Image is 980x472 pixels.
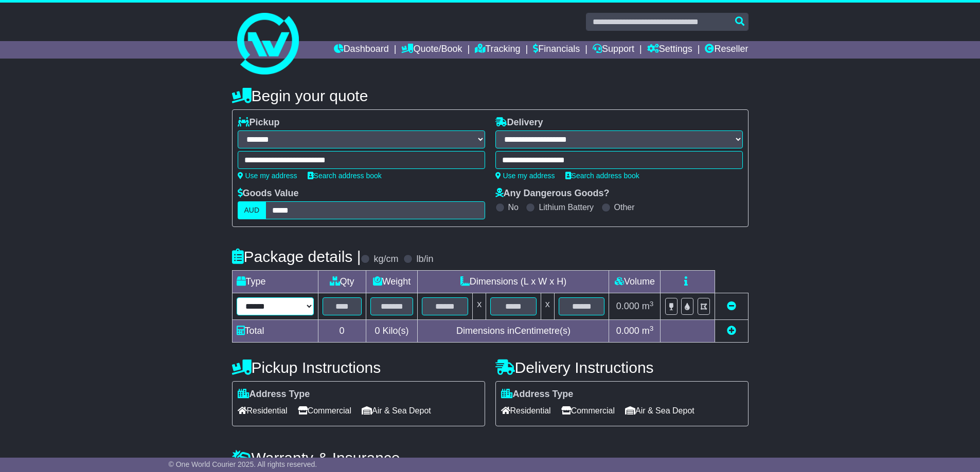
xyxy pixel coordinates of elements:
[373,254,398,265] label: kg/cm
[169,460,317,468] span: © One World Courier 2025. All rights reserved.
[495,172,555,180] a: Use my address
[541,293,554,320] td: x
[362,403,431,419] span: Air & Sea Depot
[650,325,654,332] sup: 3
[650,300,654,308] sup: 3
[238,188,299,199] label: Goods Value
[625,403,694,419] span: Air & Sea Depot
[533,41,580,59] a: Financials
[495,117,543,128] label: Delivery
[366,271,418,293] td: Weight
[366,320,418,343] td: Kilo(s)
[727,326,736,336] a: Add new item
[375,326,380,336] span: 0
[705,41,748,59] a: Reseller
[238,172,297,180] a: Use my address
[298,403,351,419] span: Commercial
[539,202,594,212] label: Lithium Battery
[642,326,654,336] span: m
[416,254,433,265] label: lb/in
[501,389,574,400] label: Address Type
[418,320,609,343] td: Dimensions in Centimetre(s)
[232,248,361,265] h4: Package details |
[642,301,654,311] span: m
[727,301,736,311] a: Remove this item
[647,41,692,59] a: Settings
[495,188,610,199] label: Any Dangerous Goods?
[614,202,635,212] label: Other
[609,271,661,293] td: Volume
[238,117,280,128] label: Pickup
[308,172,382,180] a: Search address book
[238,389,310,400] label: Address Type
[475,41,520,59] a: Tracking
[495,359,749,376] h4: Delivery Instructions
[565,172,639,180] a: Search address book
[232,359,485,376] h4: Pickup Instructions
[401,41,462,59] a: Quote/Book
[418,271,609,293] td: Dimensions (L x W x H)
[616,301,639,311] span: 0.000
[508,202,519,212] label: No
[593,41,634,59] a: Support
[561,403,615,419] span: Commercial
[238,403,288,419] span: Residential
[232,449,749,466] h4: Warranty & Insurance
[232,87,749,104] h4: Begin your quote
[232,320,318,343] td: Total
[501,403,551,419] span: Residential
[616,326,639,336] span: 0.000
[473,293,486,320] td: x
[318,320,366,343] td: 0
[318,271,366,293] td: Qty
[232,271,318,293] td: Type
[238,201,266,219] label: AUD
[334,41,389,59] a: Dashboard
